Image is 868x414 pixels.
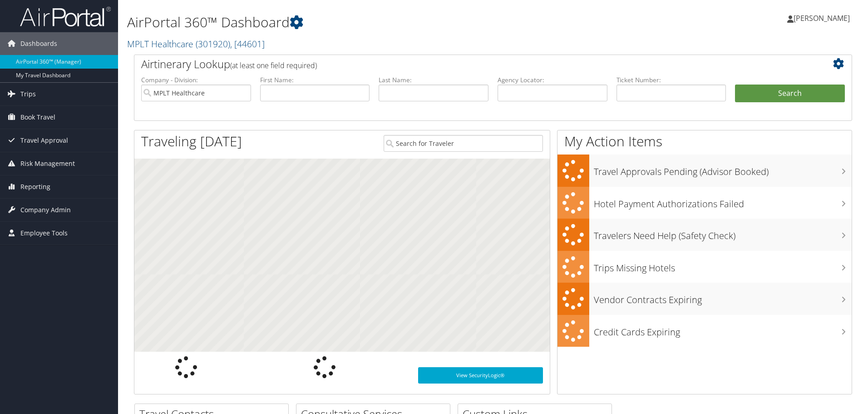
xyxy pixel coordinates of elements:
span: Employee Tools [20,222,68,244]
button: Search [735,85,845,103]
label: Agency Locator: [498,75,607,85]
span: , [ 44601 ] [230,38,265,50]
span: Dashboards [20,32,57,55]
h1: Traveling [DATE] [141,132,242,151]
h2: Airtinerary Lookup [141,56,785,72]
a: Travel Approvals Pending (Advisor Booked) [557,155,852,187]
span: Travel Approval [20,129,68,152]
h3: Travelers Need Help (Safety Check) [594,225,852,242]
label: First Name: [260,75,370,85]
h3: Credit Cards Expiring [594,321,852,339]
a: Hotel Payment Authorizations Failed [557,187,852,219]
span: Trips [20,83,36,105]
a: Trips Missing Hotels [557,251,852,283]
span: (at least one field required) [230,60,317,70]
label: Ticket Number: [616,75,726,85]
a: Credit Cards Expiring [557,315,852,347]
h3: Trips Missing Hotels [594,257,852,274]
span: Book Travel [20,106,55,129]
label: Last Name: [379,75,488,85]
a: MPLT Healthcare [127,38,265,50]
h3: Travel Approvals Pending (Advisor Booked) [594,161,852,178]
h1: My Action Items [557,132,852,151]
input: Search for Traveler [384,135,543,152]
h3: Hotel Payment Authorizations Failed [594,193,852,210]
span: Reporting [20,175,50,198]
a: Vendor Contracts Expiring [557,283,852,315]
span: ( 301920 ) [196,38,230,50]
a: [PERSON_NAME] [787,5,859,32]
img: airportal-logo.png [20,6,111,27]
a: View SecurityLogic® [418,367,543,384]
span: [PERSON_NAME] [794,13,850,23]
h1: AirPortal 360™ Dashboard [127,13,615,32]
a: Travelers Need Help (Safety Check) [557,219,852,251]
label: Company - Division: [141,75,251,85]
span: Risk Management [20,152,75,175]
h3: Vendor Contracts Expiring [594,289,852,306]
span: Company Admin [20,199,71,221]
